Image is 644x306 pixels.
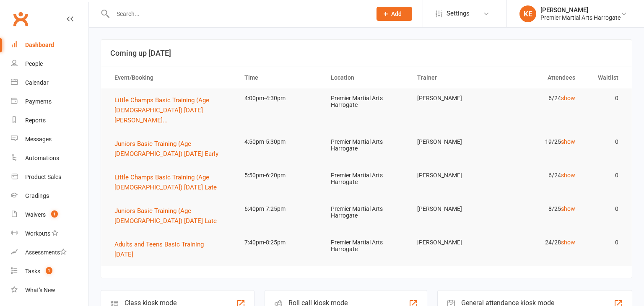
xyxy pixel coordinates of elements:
a: Gradings [11,187,88,205]
div: Product Sales [25,174,61,180]
td: Premier Martial Arts Harrogate [323,88,410,115]
div: Gradings [25,192,49,199]
div: KE [519,5,536,22]
td: [PERSON_NAME] [410,132,496,152]
a: show [561,239,575,246]
th: Waitlist [583,67,626,88]
a: What's New [11,281,88,300]
a: Assessments [11,243,88,262]
td: 5:50pm-6:20pm [237,166,323,185]
a: show [561,172,575,179]
span: Adults and Teens Basic Training [DATE] [114,241,204,258]
input: Search... [110,8,366,20]
div: What's New [25,287,55,293]
a: Messages [11,130,88,149]
a: Waivers 1 [11,205,88,224]
td: [PERSON_NAME] [410,166,496,185]
td: 6/24 [496,166,582,185]
span: Little Champs Basic Training (Age [DEMOGRAPHIC_DATA]) [DATE] [PERSON_NAME]... [114,96,209,124]
div: Waivers [25,211,46,218]
td: [PERSON_NAME] [410,88,496,108]
a: Payments [11,92,88,111]
span: 1 [51,210,58,218]
td: 0 [583,88,626,108]
td: 0 [583,166,626,185]
td: Premier Martial Arts Harrogate [323,132,410,158]
div: Workouts [25,230,50,237]
div: Calendar [25,79,49,86]
button: Little Champs Basic Training (Age [DEMOGRAPHIC_DATA]) [DATE] [PERSON_NAME]... [114,95,229,125]
td: 19/25 [496,132,582,152]
td: 0 [583,199,626,219]
div: People [25,60,43,67]
a: show [561,138,575,145]
div: Dashboard [25,41,54,48]
div: [PERSON_NAME] [540,6,621,14]
td: 4:50pm-5:30pm [237,132,323,152]
button: Juniors Basic Training (Age [DEMOGRAPHIC_DATA]) [DATE] Early [114,139,229,159]
button: Juniors Basic Training (Age [DEMOGRAPHIC_DATA]) [DATE] Late [114,206,229,226]
td: Premier Martial Arts Harrogate [323,166,410,192]
span: Little Champs Basic Training (Age [DEMOGRAPHIC_DATA]) [DATE] Late [114,174,217,191]
div: Premier Martial Arts Harrogate [540,14,621,21]
td: 6:40pm-7:25pm [237,199,323,219]
button: Little Champs Basic Training (Age [DEMOGRAPHIC_DATA]) [DATE] Late [114,172,229,192]
a: Automations [11,149,88,168]
a: Product Sales [11,168,88,187]
th: Location [323,67,410,88]
div: Payments [25,98,52,105]
td: [PERSON_NAME] [410,199,496,219]
td: Premier Martial Arts Harrogate [323,233,410,259]
th: Time [237,67,323,88]
a: show [561,95,575,101]
span: Add [391,10,402,17]
td: 0 [583,132,626,152]
button: Add [377,7,412,21]
a: Reports [11,111,88,130]
div: Tasks [25,268,40,275]
a: Dashboard [11,36,88,54]
div: Automations [25,155,59,161]
td: 0 [583,233,626,252]
td: [PERSON_NAME] [410,233,496,252]
span: 1 [46,267,52,274]
div: Messages [25,136,52,143]
th: Attendees [496,67,582,88]
td: Premier Martial Arts Harrogate [323,199,410,226]
th: Trainer [410,67,496,88]
td: 24/28 [496,233,582,252]
td: 6/24 [496,88,582,108]
a: show [561,205,575,212]
h3: Coming up [DATE] [110,49,623,57]
th: Event/Booking [107,67,237,88]
span: Juniors Basic Training (Age [DEMOGRAPHIC_DATA]) [DATE] Late [114,207,217,225]
div: Assessments [25,249,67,256]
a: Clubworx [10,8,31,29]
div: Reports [25,117,46,124]
td: 4:00pm-4:30pm [237,88,323,108]
span: Settings [447,4,470,23]
a: Tasks 1 [11,262,88,281]
a: Workouts [11,224,88,243]
a: Calendar [11,73,88,92]
button: Adults and Teens Basic Training [DATE] [114,239,229,259]
a: People [11,54,88,73]
span: Juniors Basic Training (Age [DEMOGRAPHIC_DATA]) [DATE] Early [114,140,218,158]
td: 7:40pm-8:25pm [237,233,323,252]
td: 8/25 [496,199,582,219]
